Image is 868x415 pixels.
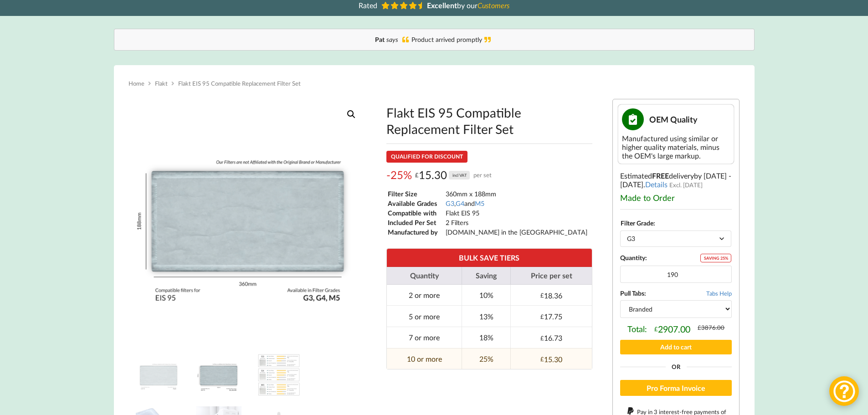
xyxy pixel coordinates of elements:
[478,1,509,10] i: Customers
[473,168,492,182] span: per set
[540,291,562,300] div: 18.36
[627,324,647,334] span: Total:
[540,292,544,299] span: £
[475,200,484,207] a: M5
[620,171,731,189] span: by [DATE] - [DATE]
[387,218,444,227] td: Included Per Set
[136,352,181,398] img: Flakt EIS 95 Filter Replacement Set from MVHR.shop
[343,106,360,123] a: View full-screen image gallery
[669,181,703,189] span: Excl. [DATE]
[620,193,732,203] div: Made to Order
[462,348,510,369] td: 25%
[387,190,444,198] td: Filter Size
[654,325,658,333] span: £
[387,249,592,266] th: BULK SAVE TIERS
[462,327,510,348] td: 18%
[540,355,544,363] span: £
[698,324,724,331] div: 3876.00
[540,312,562,321] div: 17.75
[698,324,701,331] span: £
[387,228,444,236] td: Manufactured by
[540,355,562,364] div: 15.30
[427,1,509,10] span: by our
[445,199,588,208] td: , and
[510,267,592,285] th: Price per set
[622,134,730,160] div: Manufactured using similar or higher quality materials, minus the OEM's large markup.
[196,352,241,398] img: Dimensions and Filter Grades of Flakt EIS 95 Filter Replacement Set from MVHR.shop
[649,114,698,124] span: OEM Quality
[621,219,653,227] label: Filter Grade
[386,104,592,137] h1: Flakt EIS 95 Compatible Replacement Filter Set
[155,80,168,87] a: Flakt
[387,327,462,348] td: 7 or more
[654,324,690,334] div: 2907.00
[178,80,301,87] span: Flakt EIS 95 Compatible Replacement Filter Set
[445,228,588,236] td: [DOMAIN_NAME] in the [GEOGRAPHIC_DATA]
[706,290,732,297] span: Tabs Help
[256,352,302,398] img: A Table showing a comparison between G3, G4 and M5 for MVHR Filters and their efficiency at captu...
[620,364,732,370] div: Or
[387,305,462,327] td: 5 or more
[700,254,731,262] div: SAVING 25%
[359,1,377,10] span: Rated
[387,199,444,208] td: Available Grades
[620,266,732,283] input: Product quantity
[540,334,544,342] span: £
[620,340,732,354] button: Add to cart
[652,171,669,180] b: FREE
[128,80,144,87] a: Home
[387,209,444,217] td: Compatible with
[386,36,398,43] i: says
[386,168,412,182] span: -25%
[449,171,470,179] div: incl VAT
[415,168,492,182] div: 15.30
[540,313,544,320] span: £
[415,168,419,182] span: £
[456,200,464,207] a: G4
[620,380,732,396] button: Pro Forma Invoice
[445,190,588,198] td: 360mm x 188mm
[387,285,462,306] td: 2 or more
[540,333,562,342] div: 16.73
[445,218,588,227] td: 2 Filters
[387,348,462,369] td: 10 or more
[462,305,510,327] td: 13%
[446,200,454,207] a: G3
[427,1,457,10] b: Excellent
[387,267,462,285] th: Quantity
[620,289,646,297] b: Pull Tabs:
[375,36,385,43] b: Pat
[462,285,510,306] td: 10%
[123,35,745,44] div: Product arrived promptly
[645,180,668,189] a: Details
[386,151,467,163] div: QUALIFIED FOR DISCOUNT
[445,209,588,217] td: Flakt EIS 95
[462,267,510,285] th: Saving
